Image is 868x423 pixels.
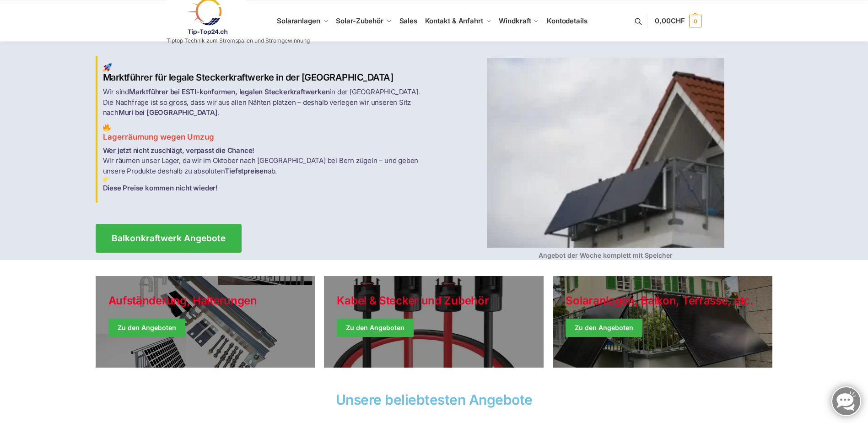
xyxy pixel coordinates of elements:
span: Kontakt & Anfahrt [425,16,483,25]
a: Holiday Style [96,276,315,368]
span: 0,00 [655,16,685,25]
strong: Tiefstpreisen [225,167,267,175]
h2: Marktführer für legale Steckerkraftwerke in der [GEOGRAPHIC_DATA] [103,63,429,83]
strong: Marktführer bei ESTI-konformen, legalen Steckerkraftwerken [129,87,329,96]
span: Balkonkraftwerk Angebote [112,234,226,243]
span: Kontodetails [547,16,588,25]
a: Winter Jackets [553,276,772,368]
p: Wir räumen unser Lager, da wir im Oktober nach [GEOGRAPHIC_DATA] bei Bern zügeln – und geben unse... [103,146,429,194]
span: CHF [671,16,685,25]
a: Kontakt & Anfahrt [421,0,495,42]
img: Balkon-Terrassen-Kraftwerke 1 [103,63,112,72]
span: Solar-Zubehör [336,16,383,25]
a: Holiday Style [324,276,544,368]
span: Windkraft [499,16,531,25]
a: Sales [395,0,421,42]
a: Balkonkraftwerk Angebote [96,224,242,253]
a: Windkraft [495,0,543,42]
strong: Angebot der Woche komplett mit Speicher [539,251,673,259]
img: Balkon-Terrassen-Kraftwerke 2 [103,124,111,131]
img: Balkon-Terrassen-Kraftwerke 4 [487,58,724,248]
a: Solar-Zubehör [332,0,395,42]
h2: Unsere beliebtesten Angebote [96,393,773,407]
h3: Lagerräumung wegen Umzug [103,124,429,143]
strong: Diese Preise kommen nicht wieder! [103,184,218,192]
strong: Wer jetzt nicht zuschlägt, verpasst die Chance! [103,146,255,155]
p: Wir sind in der [GEOGRAPHIC_DATA]. Die Nachfrage ist so gross, dass wir aus allen Nähten platzen ... [103,87,429,118]
a: 0,00CHF 0 [655,7,701,35]
a: Kontodetails [543,0,591,42]
span: 0 [689,15,702,27]
span: Solaranlagen [277,16,320,25]
img: Balkon-Terrassen-Kraftwerke 3 [103,176,110,183]
span: Sales [399,16,418,25]
p: Tiptop Technik zum Stromsparen und Stromgewinnung [167,38,310,43]
strong: Muri bei [GEOGRAPHIC_DATA] [119,108,218,117]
